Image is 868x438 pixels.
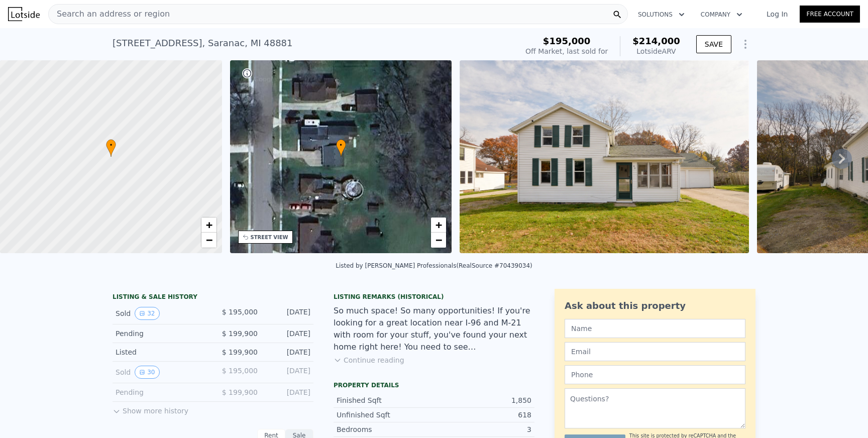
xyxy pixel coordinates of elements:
[735,34,755,54] button: Show Options
[337,395,434,405] div: Finished Sqft
[436,234,442,246] span: −
[113,402,188,416] button: Show more history
[49,8,170,20] span: Search an address or region
[106,139,116,157] div: •
[266,366,310,379] div: [DATE]
[525,46,608,56] div: Off Market, last sold for
[251,234,288,241] div: STREET VIEW
[222,348,258,356] span: $ 199,900
[222,388,258,396] span: $ 199,900
[337,410,434,420] div: Unfinished Sqft
[565,342,745,361] input: Email
[135,307,159,320] button: View historical data
[565,299,745,313] div: Ask about this property
[543,36,591,46] span: $195,000
[205,218,212,231] span: +
[434,395,531,405] div: 1,850
[116,387,205,397] div: Pending
[431,217,446,233] a: Zoom in
[116,328,205,339] div: Pending
[336,141,346,150] span: •
[135,366,159,379] button: View historical data
[334,381,534,389] div: Property details
[205,234,212,246] span: −
[222,330,258,338] span: $ 199,900
[113,36,293,50] div: [STREET_ADDRESS] , Saranac , MI 48881
[565,365,745,384] input: Phone
[116,366,205,379] div: Sold
[334,305,534,353] div: So much space! So many opportunities! If you're looking for a great location near I-96 and M-21 w...
[565,319,745,338] input: Name
[8,7,40,21] img: Lotside
[632,46,680,56] div: Lotside ARV
[800,6,860,23] a: Free Account
[754,9,800,19] a: Log In
[434,424,531,434] div: 3
[696,35,731,53] button: SAVE
[334,355,404,365] button: Continue reading
[222,367,258,375] span: $ 195,000
[632,36,680,46] span: $214,000
[336,139,346,157] div: •
[630,6,693,24] button: Solutions
[106,141,116,150] span: •
[431,233,446,248] a: Zoom out
[266,307,310,320] div: [DATE]
[222,308,258,316] span: $ 195,000
[116,347,205,357] div: Listed
[460,60,749,253] img: Sale: 144397339 Parcel: 44772530
[434,410,531,420] div: 618
[201,233,216,248] a: Zoom out
[436,218,442,231] span: +
[116,307,205,320] div: Sold
[266,347,310,357] div: [DATE]
[693,6,750,24] button: Company
[334,293,534,301] div: Listing Remarks (Historical)
[201,217,216,233] a: Zoom in
[266,328,310,339] div: [DATE]
[266,387,310,397] div: [DATE]
[336,262,532,269] div: Listed by [PERSON_NAME] Professionals (RealSource #70439034)
[113,293,313,303] div: LISTING & SALE HISTORY
[337,424,434,434] div: Bedrooms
